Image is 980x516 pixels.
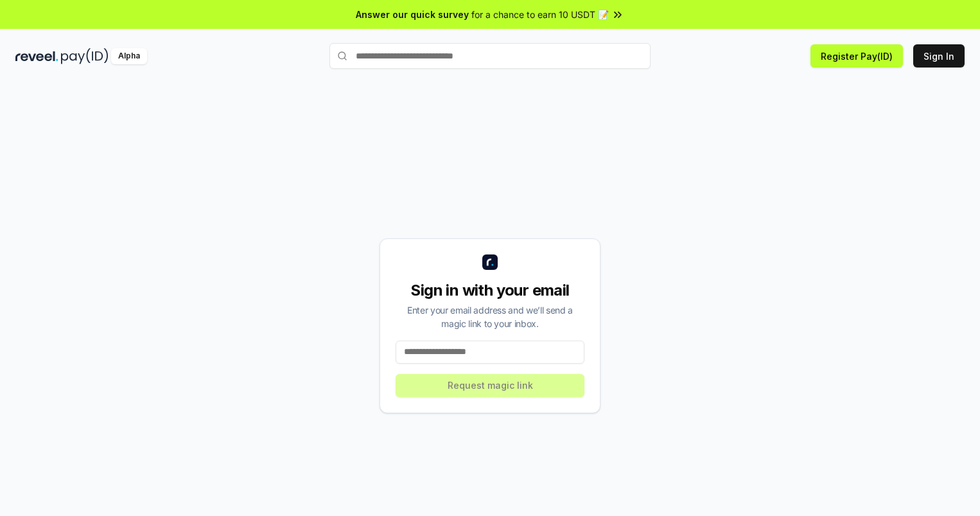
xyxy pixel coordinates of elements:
span: for a chance to earn 10 USDT 📝 [471,8,609,21]
img: logo_small [482,254,498,270]
div: Sign in with your email [396,280,584,301]
span: Answer our quick survey [356,8,469,21]
button: Sign In [913,44,965,67]
img: pay_id [61,48,109,64]
div: Alpha [111,48,147,64]
button: Register Pay(ID) [810,44,903,67]
div: Enter your email address and we’ll send a magic link to your inbox. [396,303,584,330]
img: reveel_dark [15,48,58,64]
